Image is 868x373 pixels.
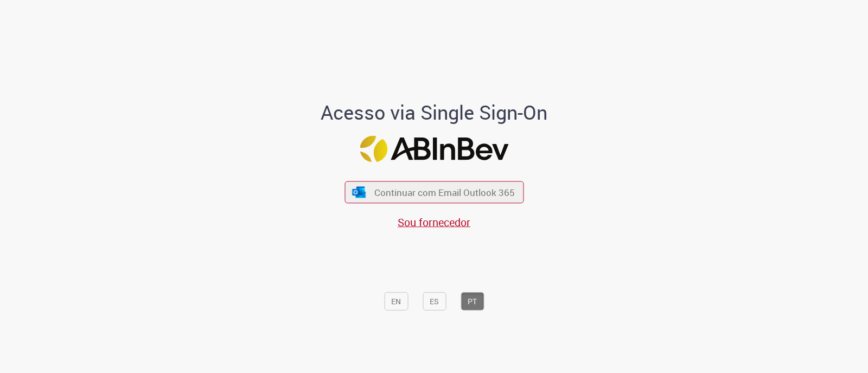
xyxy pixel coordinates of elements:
img: ícone Azure/Microsoft 360 [352,186,367,198]
a: Sou fornecedor [398,215,470,230]
img: Logo ABInBev [360,136,508,162]
button: PT [461,292,484,310]
button: ES [423,292,446,310]
h1: Acesso via Single Sign-On [284,101,585,123]
button: ícone Azure/Microsoft 360 Continuar com Email Outlook 365 [344,181,524,204]
button: EN [384,292,408,310]
span: Continuar com Email Outlook 365 [374,186,515,199]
